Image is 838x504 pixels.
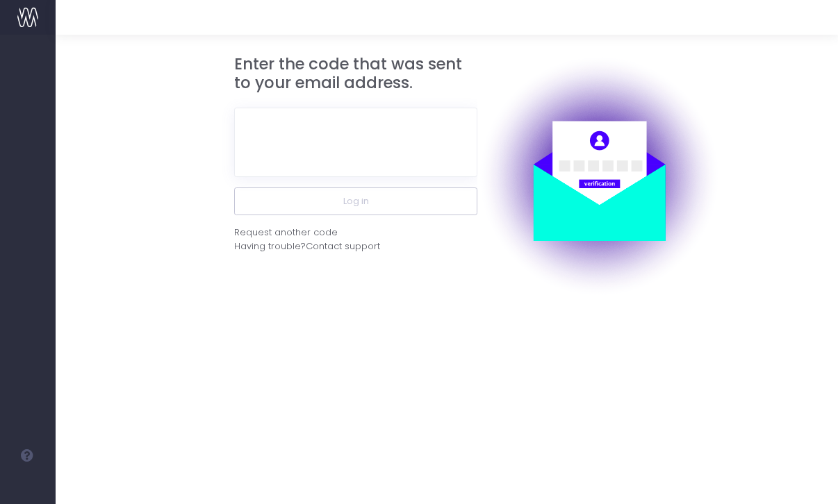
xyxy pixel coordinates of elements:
[234,55,477,93] h3: Enter the code that was sent to your email address.
[234,187,477,215] button: Log in
[306,240,380,253] span: Contact support
[477,55,721,298] img: auth.png
[234,226,338,240] div: Request another code
[17,476,38,497] img: images/default_profile_image.png
[234,240,477,253] div: Having trouble?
